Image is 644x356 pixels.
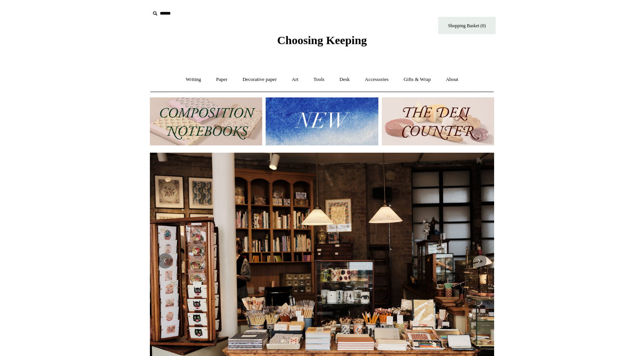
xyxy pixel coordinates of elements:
a: Choosing Keeping [277,40,367,45]
a: Gifts & Wrap [397,69,438,90]
a: About [439,69,465,90]
a: Shopping Basket (0) [438,17,496,34]
button: Previous [158,253,173,269]
a: Accessories [358,69,396,90]
a: Desk [333,69,357,90]
a: Tools [307,69,332,90]
a: Paper [209,69,235,90]
img: 202302 Composition ledgers.jpg__PID:69722ee6-fa44-49dd-a067-31375e5d54ec [150,97,262,145]
button: Next [471,253,486,269]
img: The Deli Counter [382,97,494,145]
img: New.jpg__PID:f73bdf93-380a-4a35-bcfe-7823039498e1 [266,97,378,145]
a: Decorative paper [236,69,284,90]
a: Art [285,69,305,90]
a: Writing [179,69,208,90]
span: Choosing Keeping [277,34,367,46]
